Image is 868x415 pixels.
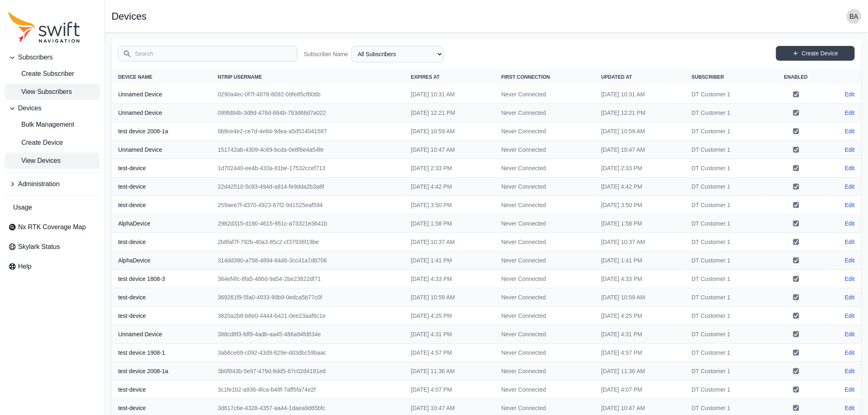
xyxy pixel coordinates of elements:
[495,104,595,122] td: Never Connected
[495,362,595,381] td: Never Connected
[495,307,595,325] td: Never Connected
[112,251,211,270] th: AlphaDevice
[685,85,767,104] td: DT Customer 1
[601,74,632,80] span: Updated At
[5,66,100,82] a: Create Subscriber
[495,325,595,344] td: Never Connected
[595,251,685,270] td: [DATE] 1:41 PM
[18,242,60,252] span: Skylark Status
[404,104,495,122] td: [DATE] 12:21 PM
[845,238,855,246] a: Edit
[595,85,685,104] td: [DATE] 10:31 AM
[845,385,855,394] a: Edit
[211,270,404,288] td: 364ef4fc-8fa5-486d-9a54-2be23822df71
[685,362,767,381] td: DT Customer 1
[685,141,767,159] td: DT Customer 1
[8,69,74,79] span: Create Subscriber
[845,219,855,228] a: Edit
[685,270,767,288] td: DT Customer 1
[211,362,404,381] td: 3b0f843b-5e97-479d-8dd5-67c02d4181ed
[595,307,685,325] td: [DATE] 4:25 PM
[685,122,767,141] td: DT Customer 1
[495,251,595,270] td: Never Connected
[8,87,72,97] span: View Subscribers
[211,325,404,344] td: 388cd8f3-fdf9-4adb-aa45-486a94fd834e
[112,104,211,122] th: Unnamed Device
[211,381,404,399] td: 3c1fe1b2-a936-4fca-b48f-7aff5fa74e2f
[211,214,404,233] td: 2982d315-d190-4615-951c-a73321e3641b
[404,233,495,251] td: [DATE] 10:37 AM
[112,381,211,399] th: test-device
[404,159,495,178] td: [DATE] 2:33 PM
[685,178,767,196] td: DT Customer 1
[595,325,685,344] td: [DATE] 4:31 PM
[404,325,495,344] td: [DATE] 4:31 PM
[211,122,404,141] td: 0b9ce4e2-ce7d-4e84-9dea-a5d524041587
[404,178,495,196] td: [DATE] 4:42 PM
[845,127,855,135] a: Edit
[495,288,595,307] td: Never Connected
[5,100,100,116] button: Devices
[5,49,100,66] button: Subscribers
[211,251,404,270] td: 314dd390-a758-4894-8446-3cc41a7d8706
[845,90,855,98] a: Edit
[211,104,404,122] td: 099fd84b-3d8d-478d-884b-783d68d7a022
[595,104,685,122] td: [DATE] 12:21 PM
[112,85,211,104] th: Unnamed Device
[685,325,767,344] td: DT Customer 1
[845,275,855,283] a: Edit
[404,344,495,362] td: [DATE] 4:57 PM
[404,214,495,233] td: [DATE] 1:58 PM
[112,141,211,159] th: Unnamed Device
[595,178,685,196] td: [DATE] 4:42 PM
[211,344,404,362] td: 3ab6ce69-c092-43d9-829e-dd3dbc59baac
[845,330,855,338] a: Edit
[595,196,685,214] td: [DATE] 3:50 PM
[404,381,495,399] td: [DATE] 4:07 PM
[404,307,495,325] td: [DATE] 4:25 PM
[685,159,767,178] td: DT Customer 1
[845,312,855,320] a: Edit
[404,141,495,159] td: [DATE] 10:47 AM
[495,196,595,214] td: Never Connected
[112,344,211,362] th: test device 1908-1
[404,85,495,104] td: [DATE] 10:31 AM
[211,233,404,251] td: 2b8faf7f-792b-40a3-85c2-cf37936f19be
[112,196,211,214] th: test-device
[685,233,767,251] td: DT Customer 1
[18,179,59,189] span: Administration
[112,307,211,325] th: test-device
[685,307,767,325] td: DT Customer 1
[211,288,404,307] td: 369261f9-5fa0-4933-99b9-0edca5b77c0f
[5,219,100,235] a: Nx RTK Coverage Map
[411,74,440,80] span: Expires At
[5,239,100,255] a: Skylark Status
[495,344,595,362] td: Never Connected
[845,201,855,209] a: Edit
[404,122,495,141] td: [DATE] 10:59 AM
[5,153,100,169] a: View Devices
[211,159,404,178] td: 1d702440-ee4b-433a-81be-17532ccef713
[685,288,767,307] td: DT Customer 1
[845,293,855,301] a: Edit
[845,349,855,357] a: Edit
[404,251,495,270] td: [DATE] 1:41 PM
[685,214,767,233] td: DT Customer 1
[845,164,855,172] a: Edit
[847,9,861,24] img: user photo
[495,233,595,251] td: Never Connected
[211,141,404,159] td: 151742ab-4309-4c69-bcda-0e8f6e4a54fe
[495,214,595,233] td: Never Connected
[767,69,825,85] th: Enabled
[595,288,685,307] td: [DATE] 10:59 AM
[8,156,61,166] span: View Devices
[5,176,100,192] button: Administration
[18,52,53,62] span: Subscribers
[595,159,685,178] td: [DATE] 2:33 PM
[845,182,855,191] a: Edit
[845,146,855,154] a: Edit
[495,270,595,288] td: Never Connected
[495,141,595,159] td: Never Connected
[685,344,767,362] td: DT Customer 1
[685,381,767,399] td: DT Customer 1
